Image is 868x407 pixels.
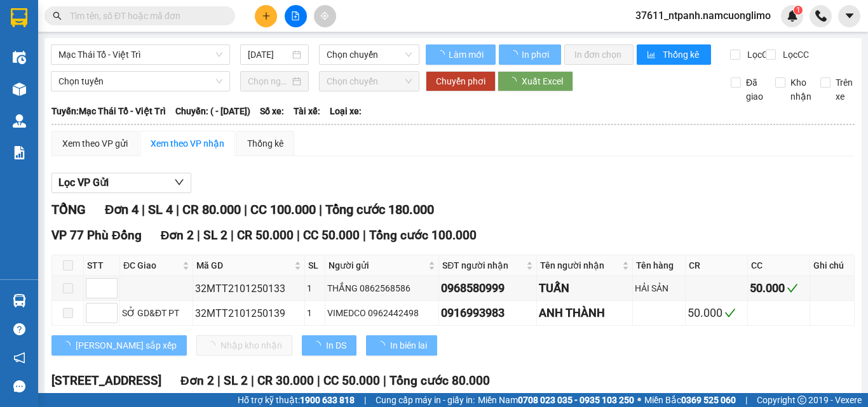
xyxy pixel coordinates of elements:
[439,301,537,326] td: 0916993983
[742,48,775,62] span: Lọc CR
[303,228,360,243] span: CC 50.000
[745,393,747,407] span: |
[663,48,701,62] span: Thống kê
[244,202,247,217] span: |
[195,281,302,297] div: 32MTT2101250133
[51,173,191,193] button: Lọc VP Gửi
[815,10,827,22] img: phone-icon
[13,380,25,392] span: message
[13,294,26,307] img: warehouse-icon
[13,352,25,364] span: notification
[625,8,781,23] span: 37611_ntpanh.namcuonglimo
[122,306,191,320] div: SỞ GD&ĐT PT
[326,338,346,352] span: In DS
[787,283,798,294] span: check
[196,258,292,272] span: Mã GD
[84,255,120,276] th: STT
[13,83,26,96] img: warehouse-icon
[329,258,426,272] span: Người gửi
[647,50,658,60] span: bar-chart
[247,137,283,150] div: Thống kê
[327,306,437,320] div: VIMEDCO 0962442498
[540,258,619,272] span: Tên người nhận
[537,276,632,301] td: TUẤN
[105,202,139,217] span: Đơn 4
[58,72,222,91] span: Chọn tuyến
[262,11,271,20] span: plus
[787,10,798,22] img: icon-new-feature
[442,258,524,272] span: SĐT người nhận
[426,71,496,91] button: Chuyển phơi
[330,104,362,118] span: Loại xe:
[58,175,109,190] span: Lọc VP Gửi
[13,51,26,64] img: warehouse-icon
[196,335,292,356] button: Nhập kho nhận
[142,202,145,217] span: |
[70,9,220,23] input: Tìm tên, số ĐT hoặc mã đơn
[238,393,355,407] span: Hỗ trợ kỹ thuật:
[300,395,355,405] strong: 1900 633 818
[635,281,683,295] div: HẢI SẢN
[175,104,250,118] span: Chuyến: ( - [DATE])
[426,44,496,65] button: Làm mới
[369,228,477,243] span: Tổng cước 100.000
[724,307,736,319] span: check
[51,202,86,217] span: TỔNG
[794,6,803,15] sup: 1
[844,10,855,22] span: caret-down
[193,276,305,301] td: 32MTT2101250133
[539,304,630,322] div: ANH THÀNH
[688,304,745,322] div: 50.000
[681,395,736,405] strong: 0369 525 060
[13,323,25,335] span: question-circle
[838,5,860,27] button: caret-down
[314,5,336,27] button: aim
[123,258,180,272] span: ĐC Giao
[390,373,490,388] span: Tổng cước 80.000
[257,373,314,388] span: CR 30.000
[323,373,380,388] span: CC 50.000
[217,373,220,388] span: |
[302,335,356,356] button: In DS
[307,306,323,320] div: 1
[307,281,323,295] div: 1
[176,202,179,217] span: |
[363,228,366,243] span: |
[76,338,177,352] span: [PERSON_NAME] sắp xếp
[537,301,632,326] td: ANH THÀNH
[564,44,634,65] button: In đơn chọn
[441,279,534,297] div: 0968580999
[376,341,390,350] span: loading
[51,106,166,116] b: Tuyến: Mạc Thái Tổ - Việt Trì
[364,393,366,407] span: |
[508,77,522,86] span: loading
[317,373,320,388] span: |
[499,44,561,65] button: In phơi
[441,304,534,322] div: 0916993983
[224,373,248,388] span: SL 2
[498,71,573,91] button: Xuất Excel
[633,255,686,276] th: Tên hàng
[285,5,307,27] button: file-add
[305,255,325,276] th: SL
[522,48,551,62] span: In phơi
[251,373,254,388] span: |
[797,396,806,404] span: copyright
[291,11,300,20] span: file-add
[327,72,412,91] span: Chọn chuyến
[51,373,161,388] span: [STREET_ADDRESS]
[197,228,200,243] span: |
[320,11,329,20] span: aim
[831,76,858,103] span: Trên xe
[294,104,320,118] span: Tài xế:
[53,11,62,20] span: search
[58,45,222,64] span: Mạc Thái Tổ - Việt Trì
[174,177,184,187] span: down
[203,228,227,243] span: SL 2
[509,50,520,59] span: loading
[312,341,326,350] span: loading
[376,393,475,407] span: Cung cấp máy in - giấy in:
[785,76,817,103] span: Kho nhận
[478,393,634,407] span: Miền Nam
[436,50,447,59] span: loading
